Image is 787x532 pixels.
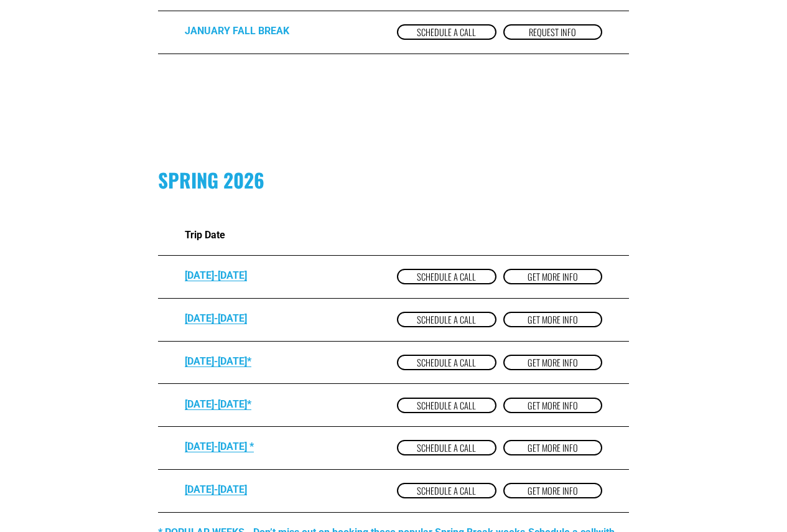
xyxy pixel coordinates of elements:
[185,483,247,495] a: [DATE]-[DATE]
[185,229,225,241] strong: Trip Date
[503,483,603,498] a: get more Info
[185,355,251,367] a: [DATE]-[DATE]*
[503,398,603,413] a: get more Info
[503,312,603,327] a: get more Info
[397,398,496,413] a: Schedule a Call
[397,483,496,498] a: Schedule a Call
[185,25,289,37] strong: JANUARY FALL BREAK
[397,24,496,40] a: Schedule a Call
[503,24,603,40] a: Request Info
[185,312,247,324] a: [DATE]-[DATE]
[185,441,254,452] a: [DATE]-[DATE] *
[185,398,251,410] a: [DATE]-[DATE]*
[397,440,496,455] a: Schedule a Call
[503,355,603,370] a: get more Info
[503,440,603,455] a: get more Info
[158,166,264,194] strong: SPRING 2026
[397,269,496,284] a: Schedule a Call
[185,269,247,281] a: [DATE]-[DATE]
[397,312,496,327] a: Schedule a Call
[503,269,603,284] a: get more Info
[397,355,496,370] a: Schedule a Call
